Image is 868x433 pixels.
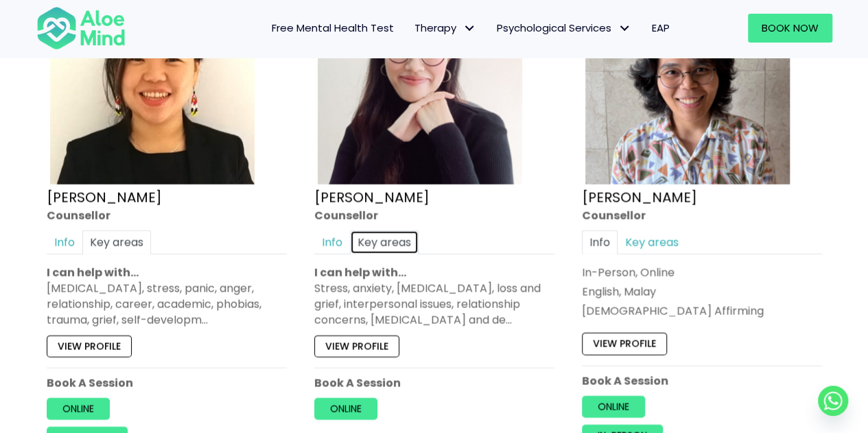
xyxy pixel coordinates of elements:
[314,375,554,391] p: Book A Session
[314,188,430,207] a: [PERSON_NAME]
[582,208,822,224] div: Counsellor
[642,14,680,43] a: EAP
[314,281,554,329] div: Stress, anxiety, [MEDICAL_DATA], loss and grief, interpersonal issues, relationship concerns, [ME...
[47,375,287,391] p: Book A Session
[762,21,819,35] span: Book Now
[582,188,697,207] a: [PERSON_NAME]
[652,21,670,35] span: EAP
[314,265,554,281] p: I can help with…
[748,14,832,43] a: Book Now
[82,231,151,255] a: Key areas
[582,284,822,300] p: English, Malay
[486,14,642,43] a: Psychological ServicesPsychological Services: submenu
[47,281,287,329] div: [MEDICAL_DATA], stress, panic, anger, relationship, career, academic, phobias, trauma, grief, sel...
[36,5,126,51] img: Aloe mind Logo
[404,14,486,43] a: TherapyTherapy: submenu
[618,231,686,255] a: Key areas
[615,19,635,38] span: Psychological Services: submenu
[582,396,645,418] a: Online
[47,231,82,255] a: Info
[314,208,554,224] div: Counsellor
[818,386,848,416] a: Whatsapp
[143,14,680,43] nav: Menu
[414,21,476,35] span: Therapy
[460,19,480,38] span: Therapy: submenu
[47,398,110,420] a: Online
[314,336,399,358] a: View profile
[314,398,377,420] a: Online
[272,21,394,35] span: Free Mental Health Test
[261,14,404,43] a: Free Mental Health Test
[47,336,132,358] a: View profile
[47,265,287,281] p: I can help with…
[582,333,667,355] a: View profile
[582,265,822,281] div: In-Person, Online
[47,188,162,207] a: [PERSON_NAME]
[497,21,631,35] span: Psychological Services
[314,231,350,255] a: Info
[47,208,287,224] div: Counsellor
[582,303,822,319] div: [DEMOGRAPHIC_DATA] Affirming
[350,231,419,255] a: Key areas
[582,231,618,255] a: Info
[582,373,822,389] p: Book A Session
